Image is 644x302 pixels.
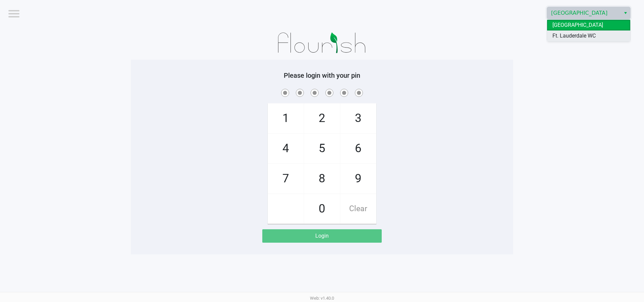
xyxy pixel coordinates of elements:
[136,71,508,79] h5: Please login with your pin
[304,194,340,224] span: 0
[340,164,376,193] span: 9
[310,296,334,301] span: Web: v1.40.0
[304,134,340,163] span: 5
[340,194,376,224] span: Clear
[551,9,616,17] span: [GEOGRAPHIC_DATA]
[304,104,340,133] span: 2
[340,104,376,133] span: 3
[621,7,630,19] button: Select
[340,134,376,163] span: 6
[268,134,304,163] span: 4
[552,21,603,29] span: [GEOGRAPHIC_DATA]
[268,104,304,133] span: 1
[304,164,340,193] span: 8
[268,164,304,193] span: 7
[552,32,596,40] span: Ft. Lauderdale WC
